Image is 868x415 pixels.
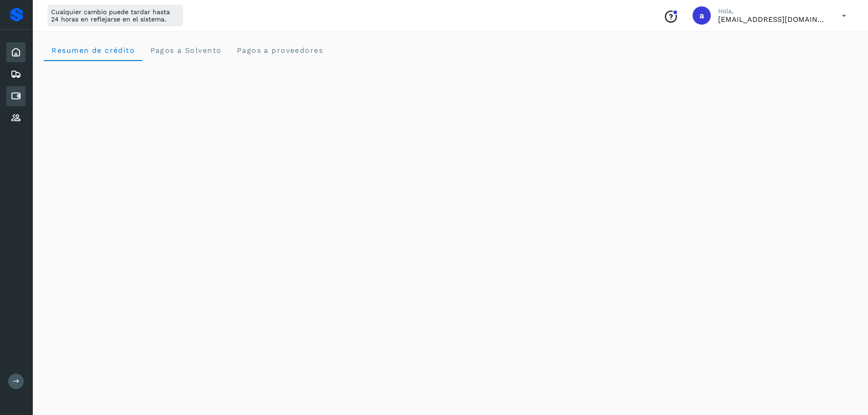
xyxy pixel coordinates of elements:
span: Resumen de crédito [51,46,135,55]
p: Hola, [718,7,827,15]
div: Inicio [6,42,26,62]
p: administracion@aplogistica.com [718,15,827,24]
div: Embarques [6,64,26,84]
div: Cuentas por pagar [6,86,26,106]
span: Pagos a Solvento [149,46,221,55]
span: Pagos a proveedores [236,46,323,55]
div: Proveedores [6,108,26,128]
div: Cualquier cambio puede tardar hasta 24 horas en reflejarse en el sistema. [47,5,183,26]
